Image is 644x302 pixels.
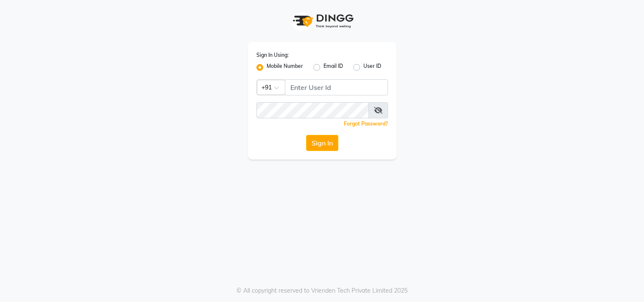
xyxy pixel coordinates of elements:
[288,8,356,34] img: logo1.svg
[267,62,303,73] label: Mobile Number
[285,79,388,95] input: Username
[306,135,338,151] button: Sign In
[323,62,343,73] label: Email ID
[344,120,388,127] a: Forgot Password?
[256,51,289,59] label: Sign In Using:
[256,102,369,118] input: Username
[363,62,381,73] label: User ID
